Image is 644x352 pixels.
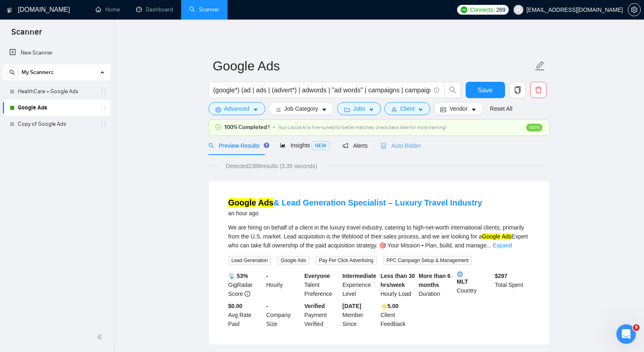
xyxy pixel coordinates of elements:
[208,102,265,115] button: settingAdvancedcaret-down
[486,242,491,249] span: ...
[228,303,243,309] b: $0.00
[440,107,446,113] span: idcard
[100,121,106,127] span: holder
[471,107,477,113] span: caret-down
[449,104,467,113] span: Vendor
[337,102,381,115] button: folderJobscaret-down
[213,85,430,95] input: Search Freelance Jobs...
[381,273,415,288] b: Less than 30 hrs/week
[266,273,268,279] b: -
[633,324,640,331] span: 9
[263,142,270,149] div: Tooltip anchor
[265,302,303,328] div: Company Size
[208,142,267,149] span: Preview Results
[284,104,318,113] span: Job Category
[616,324,636,344] iframe: Intercom live chat
[316,256,377,265] span: Pay Per Click Advertising
[97,333,105,341] span: double-left
[628,7,640,13] span: setting
[224,123,270,132] span: 100% Completed !
[496,5,505,14] span: 269
[136,6,173,13] a: dashboardDashboard
[245,291,250,297] span: info-circle
[343,273,376,279] b: Intermediate
[220,162,323,171] span: Detected 2388 results (3.35 seconds)
[353,104,365,113] span: Jobs
[303,302,341,328] div: Payment Verified
[461,7,467,13] img: upwork-logo.png
[490,104,512,113] a: Reset All
[321,107,327,113] span: caret-down
[278,256,309,265] span: Google Ads
[228,223,530,250] div: We are hiring on behalf of a client in the luxury travel industry, catering to high-net-worth int...
[100,105,106,111] span: holder
[343,143,348,149] span: notification
[445,82,461,98] button: search
[228,198,482,207] a: Google Ads& Lead Generation Specialist – Luxury Travel Industry
[275,107,281,113] span: bars
[434,87,439,93] span: info-circle
[478,85,492,95] span: Save
[189,6,219,13] a: searchScanner
[3,64,111,132] li: My Scanners
[445,86,460,94] span: search
[526,124,542,131] span: 100%
[457,271,492,285] b: MLT
[265,271,303,298] div: Hourly
[6,66,19,79] button: search
[208,143,214,149] span: search
[18,83,95,100] a: HealthCare + Google Ads
[510,86,525,94] span: copy
[341,302,379,328] div: Member Since
[495,273,507,279] b: $ 297
[493,271,531,298] div: Total Spent
[303,271,341,298] div: Talent Preference
[530,82,546,98] button: delete
[269,102,334,115] button: barsJob Categorycaret-down
[466,82,505,98] button: Save
[253,107,258,113] span: caret-down
[258,198,273,207] mark: Ads
[457,271,463,277] img: 🌐
[18,116,95,132] a: Copy of Google Ads
[383,256,472,265] span: PPC Campaign Setup & Management
[344,107,350,113] span: folder
[266,303,268,309] b: -
[224,104,249,113] span: Advanced
[493,242,512,249] a: Expand
[384,102,431,115] button: userClientcaret-down
[535,61,545,71] span: edit
[228,256,271,265] span: Lead Generation
[3,45,111,61] li: New Scanner
[95,6,120,13] a: homeHome
[213,56,533,76] input: Scanner name...
[470,5,494,14] span: Connects:
[369,107,374,113] span: caret-down
[343,303,361,309] b: [DATE]
[341,271,379,298] div: Experience Level
[417,271,455,298] div: Duration
[455,271,493,298] div: Country
[531,86,546,94] span: delete
[418,273,451,288] b: More than 6 months
[381,142,421,149] span: Auto Bidder
[381,303,399,309] b: ⭐️ 5.00
[482,233,500,240] mark: Google
[379,302,417,328] div: Client Feedback
[278,125,447,130] span: Your Laziza AI is fine-tuned for better matches, check back later for more training!
[381,143,386,149] span: robot
[304,303,325,309] b: Verified
[343,142,368,149] span: Alerts
[280,142,286,148] span: area-chart
[100,88,106,95] span: holder
[228,198,256,207] mark: Google
[215,124,221,130] span: check-circle
[418,107,423,113] span: caret-down
[227,271,265,298] div: GigRadar Score
[434,102,483,115] button: idcardVendorcaret-down
[379,271,417,298] div: Hourly Load
[22,64,54,81] span: My Scanners
[6,70,18,75] span: search
[227,302,265,328] div: Avg Rate Paid
[280,142,330,149] span: Insights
